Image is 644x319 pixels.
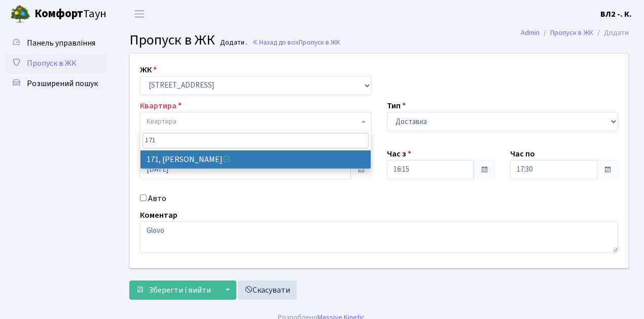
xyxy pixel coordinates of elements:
[550,27,593,38] a: Пропуск в ЖК
[10,4,30,24] img: logo.png
[148,192,166,205] label: Авто
[27,78,98,89] span: Розширений пошук
[149,285,211,296] span: Зберегти і вийти
[238,281,297,300] a: Скасувати
[252,37,340,47] a: Назад до всіхПропуск в ЖК
[299,37,340,47] span: Пропуск в ЖК
[127,6,152,22] button: Переключити навігацію
[34,6,106,23] span: Таун
[510,148,535,160] label: Час по
[140,209,177,221] label: Коментар
[5,53,106,73] a: Пропуск в ЖК
[129,281,218,300] button: Зберегти і вийти
[34,6,83,22] b: Комфорт
[5,33,106,53] a: Панель управління
[506,22,644,44] nav: breadcrumb
[140,64,157,76] label: ЖК
[387,100,406,112] label: Тип
[521,27,540,38] a: Admin
[27,58,77,69] span: Пропуск в ЖК
[5,73,106,94] a: Розширений пошук
[140,150,371,169] li: 171, [PERSON_NAME]
[140,221,618,253] textarea: Glovo
[147,116,176,127] span: Квартира
[600,9,632,20] b: ВЛ2 -. К.
[27,37,95,49] span: Панель управління
[129,30,215,50] span: Пропуск в ЖК
[600,8,632,20] a: ВЛ2 -. К.
[387,148,411,160] label: Час з
[140,100,182,112] label: Квартира
[218,38,247,47] small: Додати .
[593,27,629,38] li: Додати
